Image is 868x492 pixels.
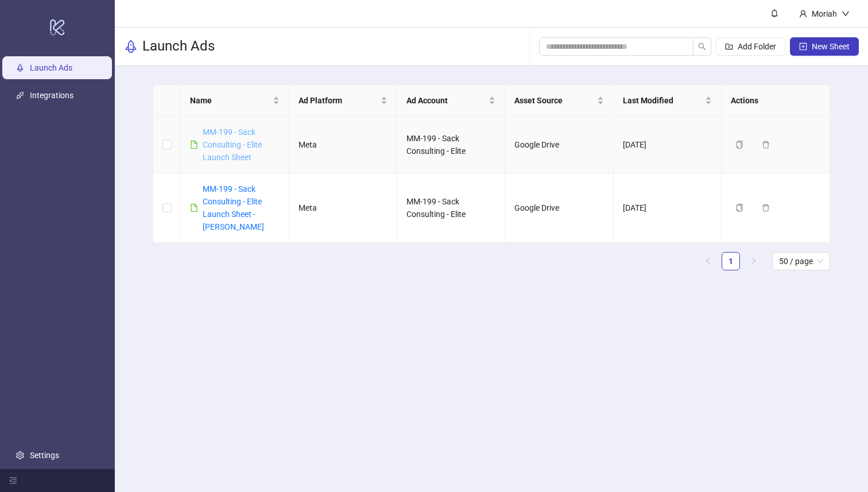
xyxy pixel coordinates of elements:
span: copy [735,204,743,212]
span: file [190,204,198,212]
span: rocket [124,40,138,53]
td: Google Drive [505,117,613,173]
a: Settings [30,451,59,460]
span: 50 / page [779,253,823,270]
th: Asset Source [505,85,613,117]
th: Ad Platform [289,85,397,117]
span: folder-add [725,42,733,51]
a: MM-199 - Sack Consulting - Elite Launch Sheet [203,127,262,162]
span: Ad Account [406,94,486,107]
span: New Sheet [812,42,850,51]
td: MM-199 - Sack Consulting - Elite [397,173,505,243]
span: delete [762,204,770,212]
button: left [699,252,717,270]
div: Moriah [807,7,842,20]
span: down [842,10,850,18]
button: Add Folder [716,37,785,56]
td: Meta [289,117,397,173]
li: 1 [722,252,740,270]
h3: Launch Ads [142,37,215,56]
span: Name [190,94,270,107]
button: right [745,252,763,270]
div: Page Size [772,252,830,270]
span: copy [735,141,743,149]
td: [DATE] [614,117,722,173]
a: MM-199 - Sack Consulting - Elite Launch Sheet - [PERSON_NAME] [203,184,264,231]
td: MM-199 - Sack Consulting - Elite [397,117,505,173]
span: bell [770,9,778,17]
span: menu-fold [9,476,17,485]
span: user [799,10,807,18]
li: Previous Page [699,252,717,270]
a: Launch Ads [30,64,72,73]
td: [DATE] [614,173,722,243]
span: Asset Source [514,94,594,107]
span: plus-square [799,42,807,51]
td: Meta [289,173,397,243]
span: right [750,257,757,264]
span: delete [762,141,770,149]
a: 1 [722,253,739,270]
button: New Sheet [790,37,859,56]
th: Actions [722,85,830,117]
li: Next Page [745,252,763,270]
span: left [704,257,711,264]
th: Name [181,85,289,117]
span: file [190,141,198,149]
span: search [698,42,706,51]
span: Ad Platform [299,94,378,107]
th: Last Modified [614,85,722,117]
a: Integrations [30,91,73,100]
span: Last Modified [623,94,703,107]
td: Google Drive [505,173,613,243]
th: Ad Account [397,85,505,117]
span: Add Folder [738,42,776,51]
